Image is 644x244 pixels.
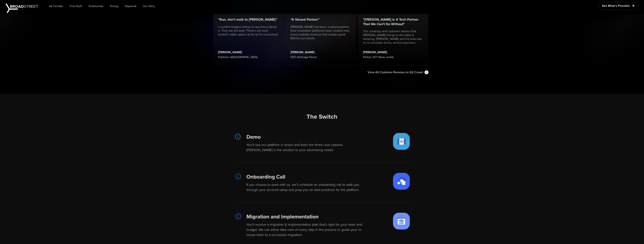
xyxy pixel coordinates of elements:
[246,182,369,192] p: If you choose to work with us, we'll schedule an onboarding call to walk you through your account...
[291,17,351,22] h2: “A Valued Partner”
[107,2,121,10] a: Pricing
[363,55,394,59] p: Partner @CT News Junkie
[246,142,369,153] p: You'll see our platform in action and learn the three core reasons [PERSON_NAME] is the solution ...
[122,2,139,10] a: Daybreak
[291,55,317,59] p: CEO @Chicago Parent
[363,17,423,26] h2: "[PERSON_NAME] Is A Tech Partner That We Can't Do Without"
[218,55,257,59] p: Publisher @[GEOGRAPHIC_DATA]
[246,173,369,181] h3: Onboarding Call
[125,4,136,8] span: Daybreak
[246,133,369,141] h3: Demo
[246,222,369,238] p: You’ll receive a migration & implementation plan that’s right for your team and budget. We can ei...
[215,113,429,121] h2: The Switch
[599,2,638,10] a: See What's Possible
[363,29,423,45] p: The creativity and customer service that [PERSON_NAME] brings to the table is amazing. [PERSON_NA...
[46,2,66,10] a: Ad Formats
[237,134,238,139] span: 1
[143,4,155,8] span: Our Story
[49,4,63,8] span: Ad Formats
[237,174,239,179] span: 2
[365,70,431,75] a: View All Customer Reviews on G2 Crowd
[237,214,239,219] span: 3
[140,2,158,10] a: Our Story
[363,50,394,54] h3: [PERSON_NAME]
[86,2,106,10] a: Testimonials
[70,4,82,8] span: Free Stuff
[6,3,38,13] img: Broadstreet | The Ad Manager for Small Publishers
[88,4,103,8] span: Testimonials
[291,25,351,40] p: [PERSON_NAME] has been a valued partner; their innovative platforms have created new-found websit...
[291,50,317,54] h3: [PERSON_NAME]
[218,25,278,36] p: I couldn't imagine being on any fence about it. They are the best. There's not even another viabl...
[110,4,118,8] span: Pricing
[246,213,369,221] h3: Migration and Implementation
[67,2,85,10] a: Free Stuff
[218,50,257,54] h3: [PERSON_NAME]
[218,17,278,22] h2: “Run, don't walk to [PERSON_NAME]”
